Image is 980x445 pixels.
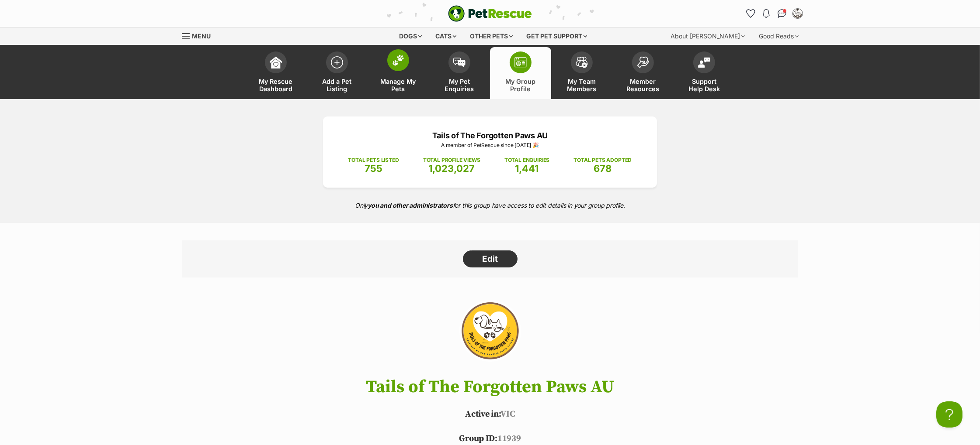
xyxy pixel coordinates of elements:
[490,47,551,99] a: My Group Profile
[515,163,539,174] span: 1,441
[365,163,382,174] span: 755
[423,156,480,164] p: TOTAL PROFILE VIEWS
[521,27,594,45] div: Get pet support
[775,7,789,21] a: Conversations
[448,5,532,22] img: logo-e224e6f780fb5917bec1dbf3a21bbac754714ae5b6737aabdf751b685950b380.svg
[428,163,475,174] span: 1,023,027
[685,78,724,92] span: Support Help Desk
[562,78,601,92] span: My Team Members
[753,27,805,45] div: Good Reads
[576,57,588,68] img: team-members-icon-5396bd8760b3fe7c0b43da4ab00e1e3bb1a5d9ba89233759b79545d2d3fc5d0d.svg
[368,202,453,209] strong: you and other administrators
[331,56,343,68] img: add-pet-listing-icon-0afa8454b4691262ce3f59096e99ab1cd57d4a30225e0717b998d2c9b9846f56.svg
[551,47,612,99] a: My Team Members
[637,56,649,68] img: member-resources-icon-8e73f808a243e03378d46382f2149f9095a855e16c252ad45f914b54edf8863c.svg
[463,250,518,268] a: Edit
[440,295,540,369] img: Tails of The Forgotten Paws AU
[256,78,295,92] span: My Rescue Dashboard
[429,47,490,99] a: My Pet Enquiries
[514,57,527,68] img: group-profile-icon-3fa3cf56718a62981997c0bc7e787c4b2cf8bcc04b72c1350f741eb67cf2f40e.svg
[392,55,404,66] img: manage-my-pets-icon-02211641906a0b7f246fdf0571729dbe1e7629f14944591b6c1af311fb30b64b.svg
[336,130,644,141] p: Tails of The Forgotten Paws AU
[270,56,282,68] img: dashboard-icon-eb2f2d2d3e046f16d808141f083e7271f6b2e854fb5c12c21221c1fb7104beca.svg
[453,58,466,67] img: pet-enquiries-icon-7e3ad2cf08bfb03b45e93fb7055b45f3efa6380592205ae92323e6603595dc1f.svg
[393,27,428,45] div: Dogs
[192,32,211,40] span: Menu
[594,163,612,174] span: 678
[573,156,632,164] p: TOTAL PETS ADOPTED
[306,47,368,99] a: Add a Pet Listing
[440,78,479,92] span: My Pet Enquiries
[759,7,773,21] button: Notifications
[778,9,787,18] img: chat-41dd97257d64d25036548639549fe6c8038ab92f7586957e7f3b1b290dea8141.svg
[744,7,805,21] ul: Account quick links
[763,9,770,18] img: notifications-46538b983faf8c2785f20acdc204bb7945ddae34d4c08c2a6579f10ce5e182be.svg
[936,401,963,428] iframe: Help Scout Beacon - Open
[317,78,357,92] span: Add a Pet Listing
[465,409,500,420] span: Active in:
[430,27,463,45] div: Cats
[464,27,519,45] div: Other pets
[623,78,663,92] span: Member Resources
[664,27,751,45] div: About [PERSON_NAME]
[448,5,532,22] a: PetRescue
[501,78,540,92] span: My Group Profile
[504,156,549,164] p: TOTAL ENQUIRIES
[182,27,217,43] a: Menu
[169,377,811,397] h1: Tails of The Forgotten Paws AU
[459,433,497,444] span: Group ID:
[169,408,811,421] p: VIC
[674,47,735,99] a: Support Help Desk
[379,78,418,92] span: Manage My Pets
[348,156,399,164] p: TOTAL PETS LISTED
[612,47,674,99] a: Member Resources
[336,141,644,149] p: A member of PetRescue since [DATE] 🎉
[368,47,429,99] a: Manage My Pets
[698,57,710,68] img: help-desk-icon-fdf02630f3aa405de69fd3d07c3f3aa587a6932b1a1747fa1d2bba05be0121f9.svg
[245,47,306,99] a: My Rescue Dashboard
[791,7,805,21] button: My account
[744,7,758,21] a: Favourites
[793,9,802,18] img: Tails of The Forgotten Paws AU profile pic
